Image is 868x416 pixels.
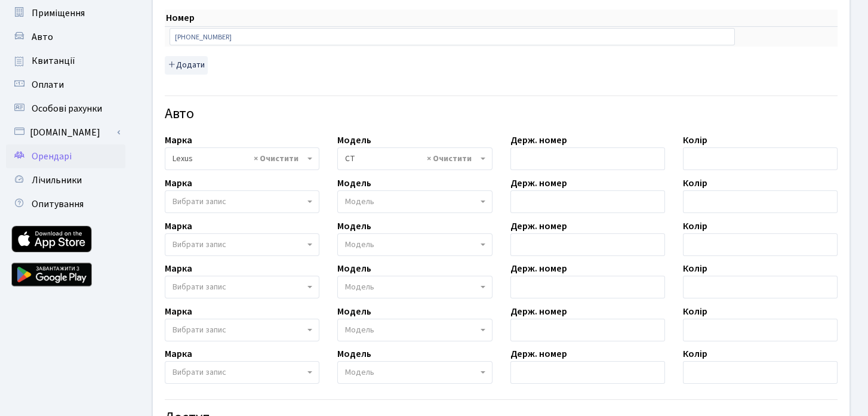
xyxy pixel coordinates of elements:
[345,366,374,378] span: Модель
[165,176,192,190] label: Марка
[6,168,125,192] a: Лічильники
[510,133,567,147] label: Держ. номер
[6,121,125,144] a: [DOMAIN_NAME]
[173,324,226,336] span: Вибрати запис
[173,366,226,378] span: Вибрати запис
[683,219,707,233] label: Колір
[510,261,567,276] label: Держ. номер
[337,261,371,276] label: Модель
[165,56,208,75] button: Додати
[345,281,374,293] span: Модель
[6,192,125,216] a: Опитування
[337,176,371,190] label: Модель
[165,106,838,123] h4: Авто
[173,196,226,208] span: Вибрати запис
[510,176,567,190] label: Держ. номер
[345,196,374,208] span: Модель
[6,1,125,25] a: Приміщення
[32,102,102,115] span: Особові рахунки
[337,219,371,233] label: Модель
[6,144,125,168] a: Орендарі
[254,153,298,165] span: Видалити всі елементи
[173,153,304,165] span: Lexus
[683,304,707,319] label: Колір
[345,153,477,165] span: CT
[32,7,85,20] span: Приміщення
[345,324,374,336] span: Модель
[32,54,75,67] span: Квитанції
[510,347,567,361] label: Держ. номер
[165,10,740,27] th: Номер
[6,49,125,73] a: Квитанції
[6,25,125,49] a: Авто
[32,198,84,211] span: Опитування
[683,133,707,147] label: Колір
[345,239,374,251] span: Модель
[165,147,319,170] span: Lexus
[165,219,192,233] label: Марка
[683,347,707,361] label: Колір
[165,304,192,319] label: Марка
[683,176,707,190] label: Колір
[32,30,53,44] span: Авто
[683,261,707,276] label: Колір
[32,150,72,163] span: Орендарі
[337,347,371,361] label: Модель
[165,133,192,147] label: Марка
[510,219,567,233] label: Держ. номер
[165,261,192,276] label: Марка
[32,174,82,187] span: Лічильники
[173,281,226,293] span: Вибрати запис
[510,304,567,319] label: Держ. номер
[165,347,192,361] label: Марка
[337,133,371,147] label: Модель
[173,239,226,251] span: Вибрати запис
[427,153,472,165] span: Видалити всі елементи
[6,97,125,121] a: Особові рахунки
[337,304,371,319] label: Модель
[6,73,125,97] a: Оплати
[337,147,492,170] span: CT
[32,78,64,91] span: Оплати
